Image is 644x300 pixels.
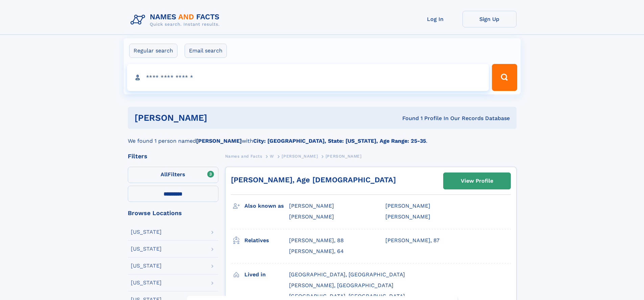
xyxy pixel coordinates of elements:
[244,269,289,280] h3: Lived in
[129,44,177,58] label: Regular search
[128,167,218,183] label: Filters
[131,263,162,269] div: [US_STATE]
[244,235,289,246] h3: Relatives
[461,173,493,189] div: View Profile
[270,152,274,160] a: W
[128,129,517,145] div: We found 1 person named with .
[444,173,510,189] a: View Profile
[128,153,218,159] div: Filters
[131,246,162,252] div: [US_STATE]
[462,11,517,27] a: Sign Up
[131,229,162,235] div: [US_STATE]
[231,176,396,184] a: [PERSON_NAME], Age [DEMOGRAPHIC_DATA]
[289,237,344,244] a: [PERSON_NAME], 88
[282,154,318,159] span: [PERSON_NAME]
[289,293,405,299] span: [GEOGRAPHIC_DATA], [GEOGRAPHIC_DATA]
[270,154,274,159] span: W
[289,213,334,220] span: [PERSON_NAME]
[135,114,305,122] h1: [PERSON_NAME]
[282,152,318,160] a: [PERSON_NAME]
[492,64,517,91] button: Search Button
[289,248,344,255] a: [PERSON_NAME], 64
[385,203,430,209] span: [PERSON_NAME]
[131,280,162,285] div: [US_STATE]
[385,237,439,244] a: [PERSON_NAME], 87
[185,44,227,58] label: Email search
[385,213,430,220] span: [PERSON_NAME]
[289,282,393,289] span: [PERSON_NAME], [GEOGRAPHIC_DATA]
[244,200,289,212] h3: Also known as
[127,64,489,91] input: search input
[289,271,405,278] span: [GEOGRAPHIC_DATA], [GEOGRAPHIC_DATA]
[196,138,242,144] b: [PERSON_NAME]
[161,171,168,178] span: All
[225,152,262,160] a: Names and Facts
[289,203,334,209] span: [PERSON_NAME]
[253,138,426,144] b: City: [GEOGRAPHIC_DATA], State: [US_STATE], Age Range: 25-35
[305,115,510,122] div: Found 1 Profile In Our Records Database
[408,11,462,27] a: Log In
[128,11,225,29] img: Logo Names and Facts
[128,210,218,216] div: Browse Locations
[326,154,362,159] span: [PERSON_NAME]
